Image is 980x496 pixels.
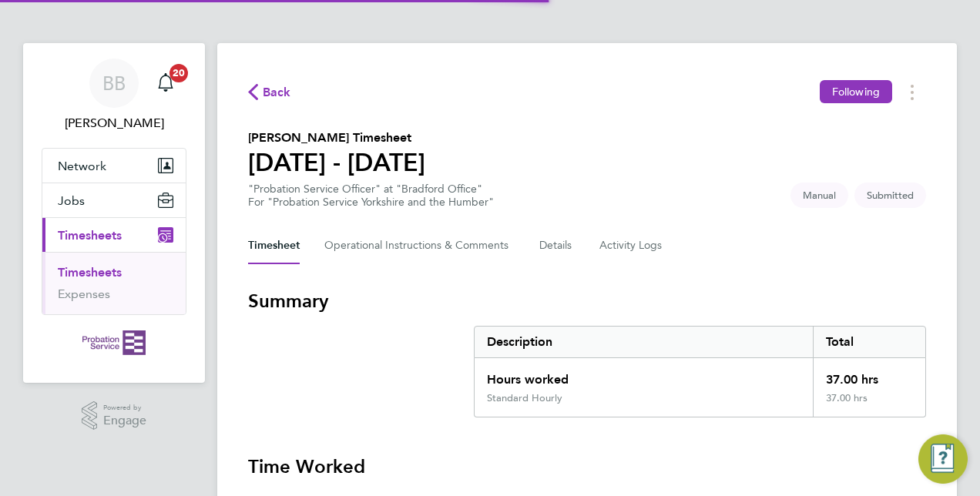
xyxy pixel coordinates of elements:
[832,85,880,99] span: Following
[539,227,575,264] button: Details
[263,83,291,102] span: Back
[248,227,300,264] button: Timesheet
[23,43,205,383] nav: Main navigation
[58,159,106,173] span: Network
[169,64,188,82] span: 20
[599,227,664,264] button: Activity Logs
[248,147,425,178] h1: [DATE] - [DATE]
[813,392,925,417] div: 37.00 hrs
[248,129,425,147] h2: [PERSON_NAME] Timesheet
[82,330,145,355] img: probationservice-logo-retina.png
[475,358,813,392] div: Hours worked
[820,80,892,103] button: Following
[42,114,186,132] span: Bridie Bedford
[813,327,925,357] div: Total
[42,252,186,314] div: Timesheets
[248,196,494,209] div: For "Probation Service Yorkshire and the Humber"
[42,330,186,355] a: Go to home page
[82,401,147,431] a: Powered byEngage
[324,227,515,264] button: Operational Instructions & Comments
[42,218,186,252] button: Timesheets
[103,401,146,414] span: Powered by
[42,59,186,132] a: BB[PERSON_NAME]
[102,73,126,93] span: BB
[790,183,848,208] span: This timesheet was manually created.
[42,183,186,217] button: Jobs
[248,183,494,209] div: "Probation Service Officer" at "Bradford Office"
[854,183,926,208] span: This timesheet is Submitted.
[58,193,85,208] span: Jobs
[58,265,122,280] a: Timesheets
[813,358,925,392] div: 37.00 hrs
[475,327,813,357] div: Description
[898,80,926,104] button: Timesheets Menu
[103,414,146,427] span: Engage
[42,149,186,183] button: Network
[248,454,926,479] h3: Time Worked
[58,287,110,301] a: Expenses
[58,228,122,243] span: Timesheets
[487,392,562,404] div: Standard Hourly
[150,59,181,108] a: 20
[918,434,968,484] button: Engage Resource Center
[248,289,926,313] h3: Summary
[474,326,926,417] div: Summary
[248,82,291,102] button: Back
